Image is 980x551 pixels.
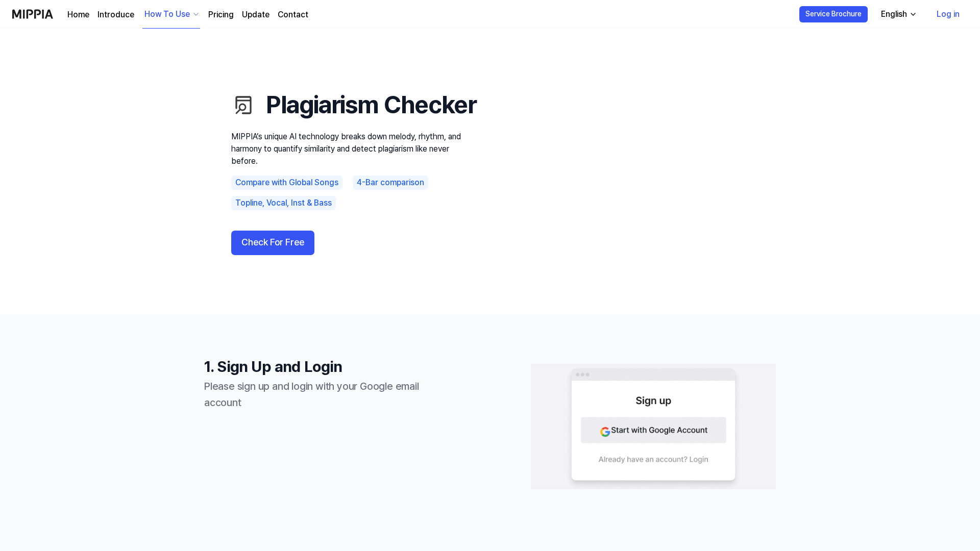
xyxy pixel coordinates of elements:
button: Service Brochure [799,6,868,22]
div: Please sign up and login with your Google email account [204,378,449,411]
div: Topline, Vocal, Inst & Bass [231,196,336,210]
div: English [879,8,909,20]
button: English [873,4,923,24]
button: Check For Free [231,231,314,255]
div: How To Use [142,8,192,20]
a: Contact [278,9,308,21]
a: Home [67,9,89,21]
a: Introduce [97,9,134,21]
a: Update [242,9,269,21]
h1: 1. Sign Up and Login [204,355,449,378]
p: MIPPIA’s unique AI technology breaks down melody, rhythm, and harmony to quantify similarity and ... [231,131,476,167]
img: step1 [531,363,776,490]
button: How To Use [142,1,200,29]
div: 4-Bar comparison [353,176,428,190]
a: Pricing [208,9,234,21]
h1: Plagiarism Checker [231,88,476,122]
div: Compare with Global Songs [231,176,342,190]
